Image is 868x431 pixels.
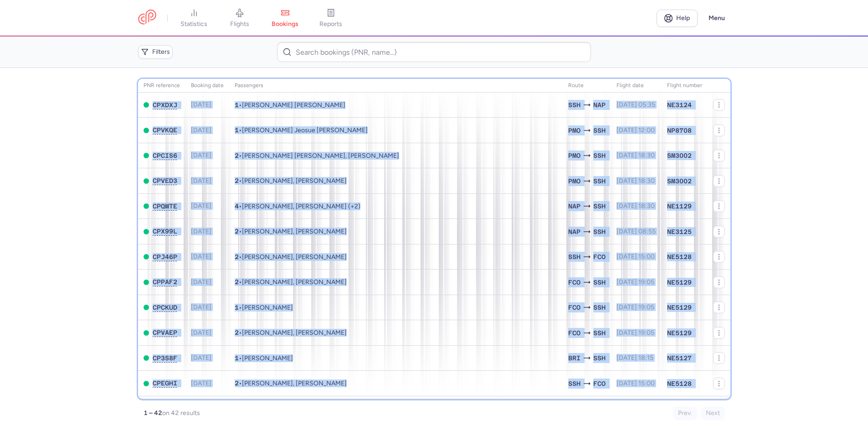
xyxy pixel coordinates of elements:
[235,329,347,337] span: •
[667,353,692,363] span: NE5127
[235,228,239,235] span: 2
[667,328,692,338] span: NE5129
[616,379,655,387] span: [DATE] 15:00
[616,126,655,134] span: [DATE] 12:00
[153,304,177,311] span: CPCKUD
[153,126,177,134] span: CPVKQE
[235,278,239,286] span: 2
[153,354,177,362] button: CP3S8F
[152,48,170,56] span: Filters
[153,253,177,261] button: CPJ46P
[191,126,211,134] span: [DATE]
[153,304,177,312] button: CPCKUD
[191,228,211,235] span: [DATE]
[673,406,697,420] button: Prev.
[191,354,211,362] span: [DATE]
[563,79,611,93] th: Route
[667,151,692,160] span: SM3002
[230,20,249,28] span: flights
[308,8,354,28] a: reports
[242,329,347,337] span: Domenico DAURIA, Anna MENDITTO
[616,151,655,159] span: [DATE] 18:30
[153,101,177,109] button: CPXDXJ
[242,228,347,235] span: Schiano GIOVANNI, Antonietta MAZZA
[667,227,692,236] span: NE3125
[191,253,211,260] span: [DATE]
[568,151,580,161] span: PMO
[153,228,177,235] button: CPX99L
[235,304,293,312] span: •
[235,228,347,235] span: •
[235,101,239,109] span: 1
[242,101,345,109] span: Maria Grazia MANNO
[235,354,239,362] span: 1
[235,379,239,387] span: 2
[153,152,177,159] span: CPCIS6
[667,202,692,211] span: NE1129
[593,227,606,237] span: SSH
[138,10,156,26] a: CitizenPlane red outlined logo
[235,203,239,210] span: 4
[235,354,293,362] span: •
[235,253,347,261] span: •
[568,328,580,338] span: FCO
[153,278,177,286] button: CPPAF2
[235,126,239,134] span: 1
[616,354,653,362] span: [DATE] 18:15
[185,79,229,93] th: Booking date
[191,278,211,286] span: [DATE]
[229,79,563,93] th: Passengers
[191,379,211,387] span: [DATE]
[262,8,308,28] a: bookings
[657,10,698,27] a: Help
[593,277,606,287] span: SSH
[153,203,177,210] span: CPQWTE
[153,203,177,210] button: CPQWTE
[235,253,239,260] span: 2
[568,353,580,363] span: BRI
[171,8,217,28] a: statistics
[153,177,177,185] button: CPVED3
[180,20,207,28] span: statistics
[667,252,692,261] span: NE5128
[616,329,654,337] span: [DATE] 19:05
[676,15,690,21] span: Help
[568,100,580,110] span: SSH
[242,126,368,134] span: Michael Jeosue CIPOLLA
[272,20,298,28] span: bookings
[191,329,211,337] span: [DATE]
[593,302,606,312] span: SSH
[593,176,606,186] span: SSH
[144,409,162,417] strong: 1 – 42
[242,304,293,312] span: Valentina CUCCHIARA
[153,126,177,134] button: CPVKQE
[319,20,342,28] span: reports
[235,177,239,184] span: 2
[235,278,347,286] span: •
[703,10,730,27] button: Menu
[153,354,177,362] span: CP3S8F
[242,253,347,261] span: Federica BIANCHI, Paolo GALLI
[593,252,606,262] span: FCO
[667,379,692,388] span: NE5128
[593,353,606,363] span: SSH
[138,79,185,93] th: PNR reference
[277,42,591,62] input: Search bookings (PNR, name...)
[662,79,708,93] th: Flight number
[701,406,725,420] button: Next
[568,227,580,237] span: NAP
[616,303,654,311] span: [DATE] 19:05
[616,253,655,260] span: [DATE] 15:00
[593,100,606,110] span: NAP
[568,201,580,211] span: NAP
[235,203,360,210] span: •
[153,329,177,337] button: CPVAEP
[153,101,177,109] span: CPXDXJ
[616,278,654,286] span: [DATE] 19:05
[235,304,239,311] span: 1
[153,379,177,387] button: CPEGHI
[593,201,606,211] span: SSH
